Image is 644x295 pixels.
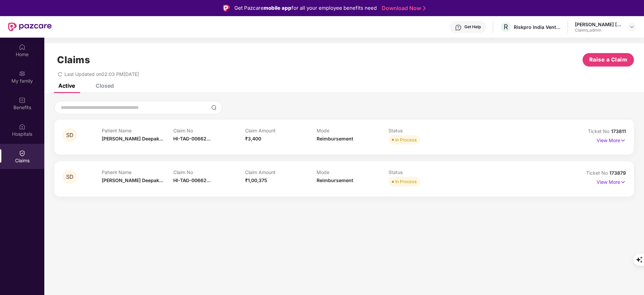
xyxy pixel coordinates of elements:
p: Status [388,169,460,175]
p: Status [388,128,460,133]
span: HI-TAG-00662... [173,136,211,141]
img: svg+xml;base64,PHN2ZyBpZD0iSGVscC0zMngzMiIgeG1sbnM9Imh0dHA6Ly93d3cudzMub3JnLzIwMDAvc3ZnIiB3aWR0aD... [455,24,462,31]
p: View More [597,177,626,186]
span: R [504,23,508,31]
img: svg+xml;base64,PHN2ZyBpZD0iSG9zcGl0YWxzIiB4bWxucz0iaHR0cDovL3d3dy53My5vcmcvMjAwMC9zdmciIHdpZHRoPS... [19,123,26,130]
p: Claim Amount [245,128,317,133]
img: svg+xml;base64,PHN2ZyBpZD0iRHJvcGRvd24tMzJ4MzIiIHhtbG5zPSJodHRwOi8vd3d3LnczLm9yZy8yMDAwL3N2ZyIgd2... [629,24,635,30]
h1: Claims [57,54,90,66]
img: svg+xml;base64,PHN2ZyBpZD0iQ2xhaW0iIHhtbG5zPSJodHRwOi8vd3d3LnczLm9yZy8yMDAwL3N2ZyIgd2lkdGg9IjIwIi... [19,150,26,157]
img: svg+xml;base64,PHN2ZyB4bWxucz0iaHR0cDovL3d3dy53My5vcmcvMjAwMC9zdmciIHdpZHRoPSIxNyIgaGVpZ2h0PSIxNy... [620,178,626,186]
span: Reimbursement [317,136,353,141]
span: Ticket No [586,170,609,176]
p: Patient Name [102,169,174,175]
span: [PERSON_NAME] Deepak... [102,177,163,183]
span: HI-TAG-00662... [173,177,211,183]
strong: mobile app [264,5,291,11]
span: [PERSON_NAME] Deepak... [102,136,163,141]
span: Last Updated on 02:03 PM[DATE] [64,71,139,77]
div: Active [58,82,75,89]
p: Mode [317,169,388,175]
div: Riskpro India Ventures Private Limited [514,24,561,30]
img: svg+xml;base64,PHN2ZyBpZD0iQmVuZWZpdHMiIHhtbG5zPSJodHRwOi8vd3d3LnczLm9yZy8yMDAwL3N2ZyIgd2lkdGg9Ij... [19,97,26,103]
p: Claim No [173,128,245,133]
div: Claims_admin [575,28,622,33]
span: 173879 [609,170,626,176]
p: Claim Amount [245,169,317,175]
div: In Process [395,136,417,143]
span: 173811 [611,128,626,134]
img: svg+xml;base64,PHN2ZyB4bWxucz0iaHR0cDovL3d3dy53My5vcmcvMjAwMC9zdmciIHdpZHRoPSIxNyIgaGVpZ2h0PSIxNy... [620,137,626,144]
img: Logo [223,5,230,11]
span: Ticket No [588,128,611,134]
p: View More [597,135,626,144]
p: Mode [317,128,388,133]
span: SD [66,132,74,138]
div: [PERSON_NAME] [PERSON_NAME] [575,21,622,28]
div: Closed [96,82,114,89]
span: SD [66,174,74,180]
span: ₹3,400 [245,136,261,141]
p: Claim No [173,169,245,175]
p: Patient Name [102,128,174,133]
img: svg+xml;base64,PHN2ZyBpZD0iU2VhcmNoLTMyeDMyIiB4bWxucz0iaHR0cDovL3d3dy53My5vcmcvMjAwMC9zdmciIHdpZH... [211,105,217,110]
span: Reimbursement [317,177,353,183]
img: New Pazcare Logo [8,23,52,31]
img: svg+xml;base64,PHN2ZyB3aWR0aD0iMjAiIGhlaWdodD0iMjAiIHZpZXdCb3g9IjAgMCAyMCAyMCIgZmlsbD0ibm9uZSIgeG... [19,70,26,77]
span: ₹1,00,375 [245,177,267,183]
img: svg+xml;base64,PHN2ZyBpZD0iSG9tZSIgeG1sbnM9Imh0dHA6Ly93d3cudzMub3JnLzIwMDAvc3ZnIiB3aWR0aD0iMjAiIG... [19,44,26,50]
a: Download Now [382,5,424,12]
span: Raise a Claim [589,55,628,64]
div: Get Pazcare for all your employee benefits need [234,4,377,12]
div: Get Help [464,24,481,30]
span: redo [58,71,62,77]
div: In Process [395,178,417,185]
button: Raise a Claim [583,53,634,67]
img: Stroke [423,5,426,12]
